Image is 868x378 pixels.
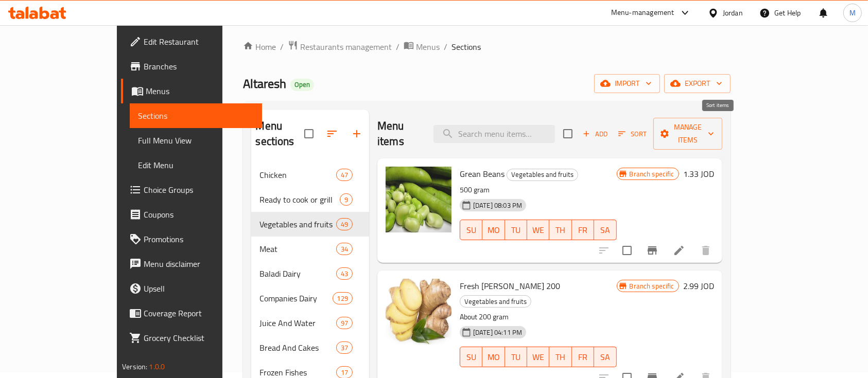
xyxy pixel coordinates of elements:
[482,220,505,240] button: MO
[626,169,679,179] span: Branch specific
[255,118,304,149] h2: Menu sections
[121,79,262,103] a: Menus
[664,74,731,93] button: export
[130,128,262,153] a: Full Menu View
[337,269,352,279] span: 43
[549,347,571,367] button: TH
[416,41,440,53] span: Menus
[144,282,254,295] span: Upsell
[482,347,505,367] button: MO
[138,134,254,147] span: Full Menu View
[527,220,549,240] button: WE
[336,317,353,329] div: items
[251,237,369,261] div: Meat34
[653,118,722,150] button: Manage items
[464,350,478,365] span: SU
[531,350,545,365] span: WE
[404,40,440,53] a: Menus
[487,223,500,238] span: MO
[672,77,722,90] span: export
[146,85,254,97] span: Menus
[618,128,647,140] span: Sort
[259,317,336,329] div: Juice And Water
[251,187,369,212] div: Ready to cook or grill9
[121,177,262,202] a: Choice Groups
[464,223,478,238] span: SU
[444,41,447,53] li: /
[662,121,714,147] span: Manage items
[144,233,254,245] span: Promotions
[469,201,526,210] span: [DATE] 08:03 PM
[396,41,400,53] li: /
[288,40,392,53] a: Restaurants management
[616,240,638,261] span: Select to update
[626,281,679,291] span: Branch specific
[594,347,616,367] button: SA
[337,244,352,254] span: 34
[460,296,531,308] span: Vegetables and fruits
[531,223,545,238] span: WE
[557,123,579,145] span: Select section
[121,54,262,79] a: Branches
[121,301,262,326] a: Coverage Report
[509,223,523,238] span: TU
[507,169,578,181] span: Vegetables and fruits
[259,267,336,280] span: Baladi Dairy
[298,123,320,145] span: Select all sections
[259,243,336,255] div: Meat
[553,350,567,365] span: TH
[144,184,254,196] span: Choice Groups
[333,294,352,303] span: 129
[505,220,527,240] button: TU
[337,343,352,353] span: 37
[340,195,352,205] span: 9
[121,326,262,350] a: Grocery Checklist
[121,29,262,54] a: Edit Restaurant
[144,258,254,270] span: Menu disclaimer
[337,318,352,328] span: 97
[693,238,718,263] button: delete
[673,244,685,257] a: Edit menu item
[121,227,262,251] a: Promotions
[144,208,254,221] span: Coupons
[121,251,262,276] a: Menu disclaimer
[251,311,369,335] div: Juice And Water97
[259,193,339,206] span: Ready to cook or grill
[259,218,336,230] span: Vegetables and fruits
[259,341,336,354] div: Bread And Cakes
[460,166,505,182] span: Grean Beans
[130,153,262,177] a: Edit Menu
[122,360,147,373] span: Version:
[549,220,571,240] button: TH
[121,202,262,227] a: Coupons
[290,79,314,91] div: Open
[251,163,369,187] div: Chicken47
[336,341,353,354] div: items
[683,279,714,293] h6: 2.99 JOD
[280,41,284,53] li: /
[602,77,652,90] span: import
[849,7,856,19] span: M
[386,167,452,232] img: Grean Beans
[527,347,549,367] button: WE
[509,350,523,365] span: TU
[251,261,369,286] div: Baladi Dairy43
[581,128,609,140] span: Add
[243,72,286,95] span: Altaresh
[553,223,567,238] span: TH
[336,267,353,280] div: items
[144,35,254,48] span: Edit Restaurant
[433,125,555,143] input: search
[460,311,617,323] p: About 200 gram
[337,170,352,180] span: 47
[640,238,665,263] button: Branch-specific-item
[144,307,254,319] span: Coverage Report
[507,169,578,181] div: Vegetables and fruits
[259,292,332,304] span: Companies Dairy
[452,41,481,53] span: Sections
[251,335,369,360] div: Bread And Cakes37
[469,328,526,337] span: [DATE] 04:11 PM
[572,347,594,367] button: FR
[290,80,314,89] span: Open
